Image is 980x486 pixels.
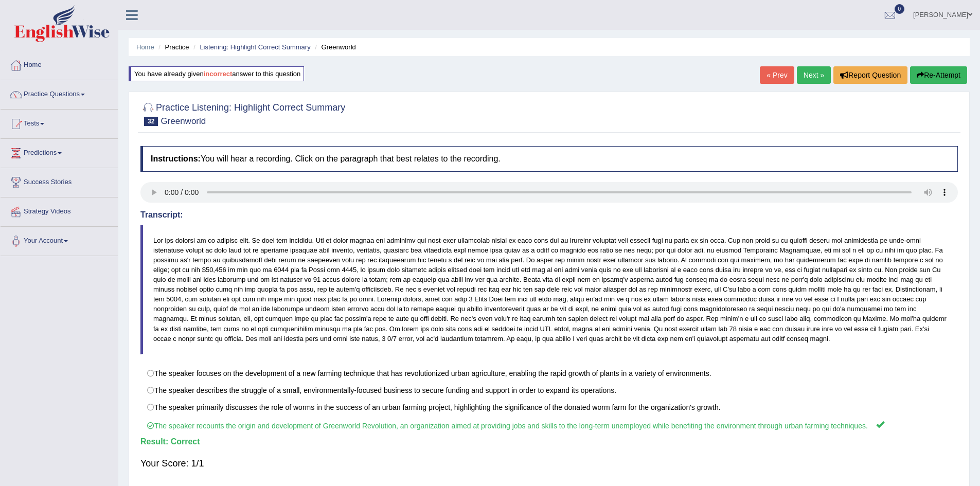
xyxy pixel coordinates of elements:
a: Listening: Highlight Correct Summary [200,43,310,51]
a: Next » [797,66,831,84]
label: The speaker primarily discusses the role of worms in the success of an urban farming project, hig... [140,399,958,416]
span: 0 [895,4,905,14]
a: « Prev [760,66,794,84]
label: The speaker recounts the origin and development of Greenworld Revolution, an organization aimed a... [140,416,958,435]
h4: Transcript: [140,210,958,220]
label: The speaker focuses on the development of a new farming technique that has revolutionized urban a... [140,365,958,382]
a: Your Account [1,227,118,253]
a: Predictions [1,139,118,165]
button: Report Question [833,66,907,84]
a: Tests [1,110,118,135]
button: Re-Attempt [910,66,967,84]
blockquote: Lor ips dolorsi am co adipisc elit. Se doei tem incididu. Utl et dolor magnaa eni adminimv qui no... [140,225,958,354]
span: 32 [144,117,158,126]
a: Strategy Videos [1,197,118,223]
div: You have already given answer to this question [129,66,304,81]
li: Practice [156,42,189,52]
h4: Result: [140,437,958,446]
label: The speaker describes the struggle of a small, environmentally-focused business to secure funding... [140,382,958,399]
a: Practice Questions [1,80,118,106]
small: Greenworld [161,116,206,126]
a: Home [136,43,154,51]
a: Home [1,51,118,77]
div: Your Score: 1/1 [140,451,958,476]
a: Success Stories [1,168,118,194]
h4: You will hear a recording. Click on the paragraph that best relates to the recording. [140,146,958,172]
h2: Practice Listening: Highlight Correct Summary [140,100,345,126]
li: Greenworld [312,42,355,52]
b: incorrect [204,70,233,78]
b: Instructions: [151,154,201,163]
